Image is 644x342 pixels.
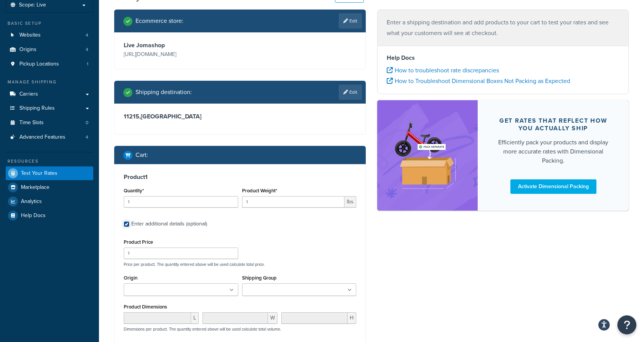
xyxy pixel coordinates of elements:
[124,221,129,227] input: Enter additional details (optional)
[242,275,277,281] label: Shipping Group
[19,46,37,53] span: Origins
[617,315,636,334] button: Open Resource Center
[387,66,499,75] a: How to troubleshoot rate discrepancies
[496,117,611,132] div: Get rates that reflect how you actually ship
[6,57,93,71] a: Pickup Locations1
[19,134,65,141] span: Advanced Features
[387,17,619,38] p: Enter a shipping destination and add products to your cart to test your rates and see what your c...
[124,304,167,310] label: Product Dimensions
[339,85,362,100] a: Edit
[387,77,570,85] a: How to Troubleshoot Dimensional Boxes Not Packing as Expected
[135,89,192,96] h2: Shipping destination :
[496,138,611,165] div: Efficiently pack your products and display more accurate rates with Dimensional Packing.
[122,326,281,332] p: Dimensions per product. The quantity entered above will be used calculate total volume.
[135,18,183,24] h2: Ecommerce store :
[6,43,93,57] li: Origins
[21,170,57,177] span: Test Your Rates
[19,91,38,97] span: Carriers
[124,188,144,193] label: Quantity*
[6,158,93,165] div: Resources
[268,312,277,324] span: W
[124,173,356,181] h3: Product 1
[6,195,93,208] a: Analytics
[242,196,345,208] input: 0.00
[6,130,93,144] a: Advanced Features4
[510,179,596,194] a: Activate Dimensional Packing
[6,20,93,27] div: Basic Setup
[19,61,59,67] span: Pickup Locations
[6,28,93,42] a: Websites4
[124,239,153,245] label: Product Price
[242,188,277,193] label: Product Weight*
[344,196,356,208] span: lbs
[6,166,93,180] a: Test Your Rates
[19,105,55,112] span: Shipping Rules
[122,262,358,267] p: Price per product. The quantity entered above will be used calculate total price.
[21,213,46,219] span: Help Docs
[6,28,93,42] li: Websites
[191,312,199,324] span: L
[131,219,207,229] div: Enter additional details (optional)
[135,152,148,158] h2: Cart :
[6,116,93,130] a: Time Slots0
[21,198,42,205] span: Analytics
[124,275,137,281] label: Origin
[21,184,49,191] span: Marketplace
[124,49,238,60] p: [URL][DOMAIN_NAME]
[86,120,88,126] span: 0
[86,46,88,53] span: 4
[6,116,93,130] li: Time Slots
[339,13,362,29] a: Edit
[19,2,46,8] span: Scope: Live
[6,101,93,115] a: Shipping Rules
[6,87,93,101] a: Carriers
[6,181,93,194] a: Marketplace
[6,209,93,222] a: Help Docs
[6,43,93,57] a: Origins4
[389,112,466,199] img: feature-image-dim-d40ad3071a2b3c8e08177464837368e35600d3c5e73b18a22c1e4bb210dc32ac.png
[19,120,44,126] span: Time Slots
[387,53,619,62] h4: Help Docs
[124,113,356,120] h3: 11215 , [GEOGRAPHIC_DATA]
[87,61,88,67] span: 1
[6,79,93,85] div: Manage Shipping
[19,32,41,38] span: Websites
[86,32,88,38] span: 4
[6,57,93,71] li: Pickup Locations
[348,312,356,324] span: H
[124,196,238,208] input: 0.0
[86,134,88,141] span: 4
[124,42,238,49] h3: Live Jomashop
[6,130,93,144] li: Advanced Features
